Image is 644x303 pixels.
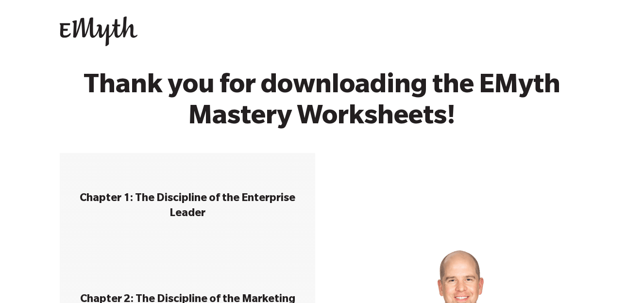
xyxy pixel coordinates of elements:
h2: Thank you for downloading the EMyth Mastery Worksheets! [57,73,587,135]
h3: Chapter 1: The Discipline of the Enterprise Leader [74,192,301,222]
iframe: Chat Widget [595,256,644,303]
img: EMyth [60,17,137,47]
